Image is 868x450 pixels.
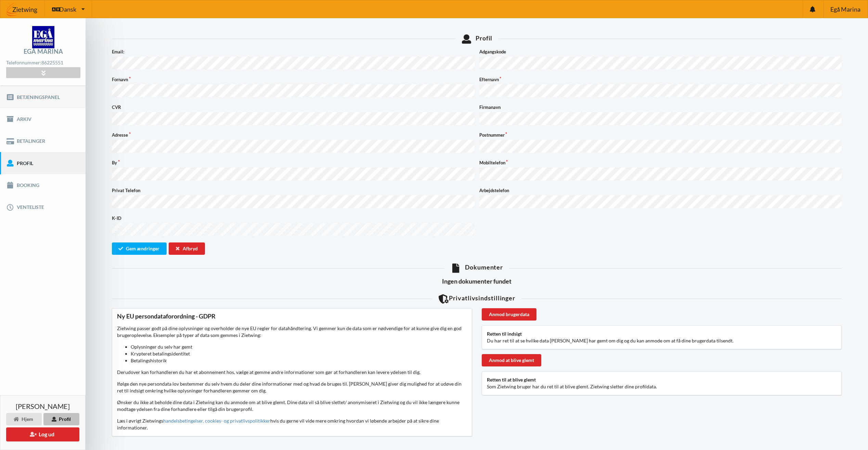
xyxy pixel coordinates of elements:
[479,76,842,83] label: Efternavn
[479,104,842,111] label: Firmanavn
[24,48,63,54] div: Egå Marina
[117,325,467,364] p: Zietwing passer godt på dine oplysninger og overholder de nye EU regler for datahåndtering. Vi ge...
[482,308,536,321] div: Anmod brugerdata
[6,413,42,425] div: Hjem
[112,294,842,303] div: Privatlivsindstillinger
[6,58,80,67] div: Telefonnummer:
[482,354,541,366] div: Anmod at blive glemt
[117,417,467,431] p: Læs i øvrigt Zietwings hvis du gerne vil vide mere omkring hvordan vi løbende arbejder på at sikr...
[487,331,522,337] b: Retten til indsigt
[117,312,467,320] div: Ny EU persondataforordning - GDPR
[43,413,79,425] div: Profil
[169,242,205,255] div: Afbryd
[117,380,467,394] p: Ifølge den nye persondata lov bestemmer du selv hvem du deler dine informationer med og hvad de b...
[479,132,842,138] label: Postnummer
[479,187,842,194] label: Arbejdstelefon
[112,242,167,255] button: Gem ændringer
[487,337,837,344] p: Du har ret til at se hvilke data [PERSON_NAME] har gemt om dig og du kan anmode om at få dine bru...
[32,26,54,48] img: logo
[112,215,475,222] label: K-ID
[163,418,270,424] a: handelsbetingelser, cookies- og privatlivspolitikker
[479,48,842,55] label: Adgangskode
[117,399,467,413] p: Ønsker du ikke at beholde dine data i Zietwing kan du anmode om at blive glemt. Dine data vil så ...
[479,159,842,166] label: Mobiltelefon
[112,277,842,285] h3: Ingen dokumenter fundet
[487,383,837,390] p: Som Zietwing bruger har du ret til at blive glemt. Zietwing sletter dine profildata.
[131,350,467,357] li: Krypteret betalingsidentitet
[112,132,475,138] label: Adresse
[112,187,475,194] label: Privat Telefon
[131,357,467,364] li: Betalingshistorik
[117,369,467,376] p: Derudover kan forhandleren du har et abonnement hos, vælge at gemme andre informationer som gør a...
[112,159,475,166] label: By
[112,76,475,83] label: Fornavn
[16,403,70,410] span: [PERSON_NAME]
[112,48,475,55] label: Email:
[112,104,475,111] label: CVR
[131,343,467,350] li: Oplysninger du selv har gemt
[112,34,842,43] div: Profil
[59,6,76,12] span: Dansk
[41,60,63,65] strong: 86225551
[487,377,536,383] b: Retten til at blive glemt
[830,6,860,12] span: Egå Marina
[6,427,79,441] button: Log ud
[112,263,842,273] div: Dokumenter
